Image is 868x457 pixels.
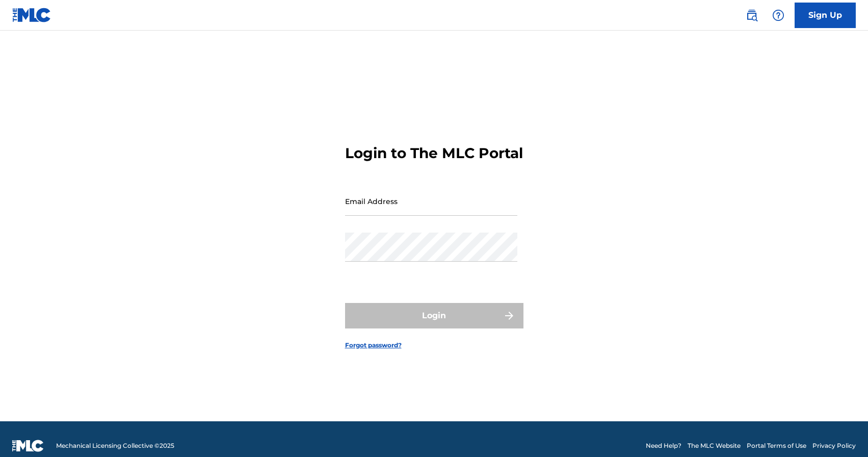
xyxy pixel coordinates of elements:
[795,3,856,28] a: Sign Up
[12,8,51,22] img: MLC Logo
[768,5,788,26] div: Help
[688,441,741,450] a: The MLC Website
[817,408,868,457] iframe: Chat Widget
[345,144,523,162] h3: Login to The MLC Portal
[56,441,174,450] span: Mechanical Licensing Collective © 2025
[646,441,681,450] a: Need Help?
[746,9,758,21] img: search
[747,441,806,450] a: Portal Terms of Use
[345,341,402,350] a: Forgot password?
[772,9,784,21] img: help
[12,440,44,452] img: logo
[742,5,762,26] a: Public Search
[812,441,856,450] a: Privacy Policy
